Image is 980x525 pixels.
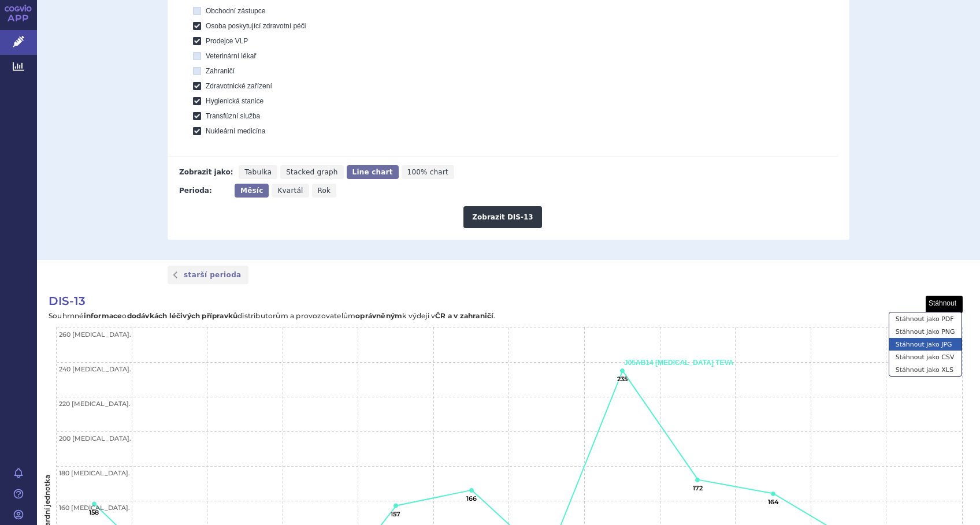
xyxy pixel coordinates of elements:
path: duben 2025, 172.00. J05AB14 VALGANCICLOVIR TEVA. [695,478,700,482]
div: Zobrazit jako: [179,165,233,179]
ul: Chart menu [889,312,962,377]
text: 164 [768,498,779,506]
span: Obchodní zástupce [206,7,265,15]
a: starší perioda [168,266,248,284]
span: Prodejce VLP [206,37,248,45]
span: Tabulka [244,168,272,176]
li: Stáhnout jako PNG [889,325,962,338]
span: Osoba poskytující zdravotní péči [206,22,306,30]
path: leden 2025, 166.00. J05AB14 VALGANCICLOVIR TEVA. [469,488,474,493]
text: 260 [MEDICAL_DATA]. [59,330,131,338]
tspan: informace [84,311,122,320]
tspan: dodávkách léčivých přípravků [127,311,238,320]
span: DIS-13 [49,294,86,308]
text: 180 [MEDICAL_DATA]. [59,469,130,477]
div: Perioda: [179,184,229,198]
span: Kvartál [277,187,303,195]
li: Stáhnout jako PDF [889,312,962,325]
span: Hygienická stanice [206,97,263,105]
text: 220 [MEDICAL_DATA]. [59,400,131,408]
button: Zobrazit DIS-13 [463,206,541,228]
text: 172 [693,484,703,492]
span: Transfúzní služba [206,112,260,120]
text: Souhrnné o distributorům a provozovatelům k výdeji v . [49,311,496,320]
text: 158 [89,508,99,516]
li: Stáhnout jako XLS [889,363,962,376]
span: Zdravotnické zařízení [206,82,272,90]
text: 166 [466,494,477,502]
path: březen 2025, 235.00. J05AB14 VALGANCICLOVIR TEVA. [620,368,625,373]
span: Line chart [352,168,393,176]
path: prosinec 2024, 157.00. J05AB14 VALGANCICLOVIR TEVA. [394,503,398,508]
text: 200 [MEDICAL_DATA]. [59,434,131,442]
span: Zahraničí [206,67,235,75]
span: Veterinární lékař [206,52,256,60]
span: Rok [318,187,331,195]
text: 160 [MEDICAL_DATA]. [59,504,130,512]
text: J05AB14 [MEDICAL_DATA] TEVA [624,359,734,367]
tspan: oprávněným [355,311,402,320]
path: květen 2025, 164.00. J05AB14 VALGANCICLOVIR TEVA. [771,492,775,496]
li: Stáhnout jako JPG [889,338,962,351]
span: Nukleární medicína [206,127,265,135]
text: 240 [MEDICAL_DATA]. [59,365,131,373]
text: 235 [617,375,628,383]
text: 157 [391,510,400,518]
span: 100% chart [407,168,448,176]
span: Stacked graph [286,168,337,176]
tspan: ČR a v zahraničí [435,311,494,320]
span: Měsíc [240,187,263,195]
li: Stáhnout jako CSV [889,351,962,363]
